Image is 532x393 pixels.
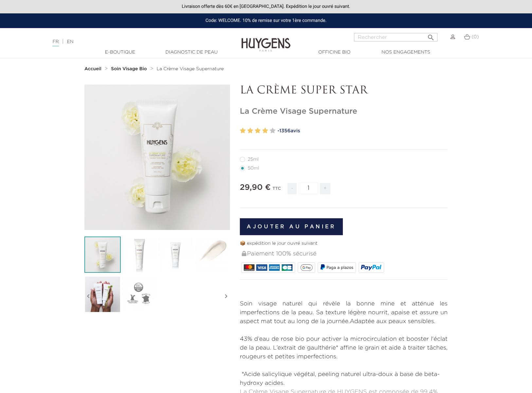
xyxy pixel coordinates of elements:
label: 5 [270,126,275,136]
a: -1356avis [277,126,448,136]
h1: La Crème Visage Supernature [240,107,448,116]
p: 📦 expédition le jour ouvré suivant [240,240,448,247]
a: Officine Bio [302,49,367,56]
span: Paga a plazos [327,265,353,270]
label: 3 [255,126,261,136]
a: FR [52,40,59,46]
span: 29,90 € [240,184,271,191]
div: | [49,38,217,46]
img: La Crème Visage Supernature [84,237,121,273]
img: CB_NATIONALE [282,264,293,271]
button:  [425,31,437,40]
a: La Crème Visage Supernature [157,66,224,72]
img: La Crème Visage Supernature 25ml [157,237,194,273]
a: Nos engagements [373,49,438,56]
label: 1 [240,126,246,136]
span: Adaptée aux peaux sensibles. [350,319,435,324]
span: (0) [471,35,479,39]
span: + [320,183,330,194]
label: 25ml [240,157,267,162]
div: TTC [273,182,281,199]
a: E-Boutique [87,49,153,56]
span: *Acide salicylique végétal, peeling naturel ultra-doux à base de beta-hydroxy acides. [240,371,440,386]
div: Paiement 100% sécurisé [241,247,448,261]
span: - [288,183,297,194]
a: Soin Visage Bio [111,66,149,72]
span: 1356 [279,128,291,133]
label: 4 [262,126,268,136]
input: Rechercher [354,33,437,41]
i:  [84,280,92,313]
img: AMEX [269,264,280,271]
input: Quantité [299,183,318,194]
a: Accueil [84,66,103,72]
img: Huygens [241,27,291,53]
label: 50ml [240,166,267,171]
strong: Accueil [84,67,101,71]
img: VISA [256,264,267,271]
span: 43% d’eau de rose bio pour activer la microcirculation et booster l'éclat de la peau. L’extrait d... [240,336,448,360]
img: Paiement 100% sécurisé [242,251,246,256]
a: EN [67,40,73,44]
img: MASTERCARD [244,264,255,271]
strong: Soin Visage Bio [111,67,147,71]
img: La Crème Visage Supernature [84,276,121,312]
p: LA CRÈME SUPER STAR [240,85,448,97]
label: 2 [247,126,253,136]
a: Diagnostic de peau [159,49,224,56]
img: google_pay [300,264,313,271]
i:  [222,280,230,313]
button: Ajouter au panier [240,218,343,235]
span: La Crème Visage Supernature [157,67,224,71]
i:  [427,32,435,40]
p: Soin visage naturel qui révèle la bonne mine et atténue les imperfections de la peau. Sa texture ... [240,300,448,326]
